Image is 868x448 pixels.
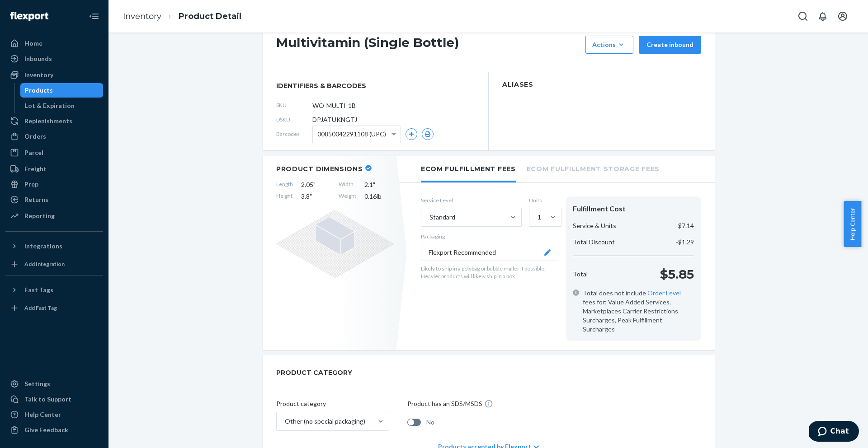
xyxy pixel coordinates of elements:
[24,304,57,312] div: Add Fast Tag
[5,68,103,82] a: Inventory
[24,164,47,173] div: Freight
[5,257,103,271] a: Add Integration
[814,7,832,25] button: Open notifications
[301,180,330,189] span: 2.05
[583,289,694,334] span: Total does not include fees for: Value Added Services, Marketplaces Carrier Restrictions Surcharg...
[429,213,455,222] div: Standard
[407,399,482,408] p: Product has an SDS/MSDS
[527,156,660,181] li: Ecom Fulfillment Storage Fees
[24,425,68,434] div: Give Feedback
[24,285,53,294] div: Fast Tags
[123,11,161,21] a: Inventory
[538,213,541,222] div: 1
[5,177,103,191] a: Prep
[592,40,627,49] div: Actions
[313,181,316,188] span: "
[312,115,357,124] span: DPJATUKNGTJ
[24,132,46,141] div: Orders
[276,364,352,381] h2: PRODUCT CATEGORY
[24,195,48,204] div: Returns
[179,11,241,21] a: Product Detail
[647,289,681,297] a: Order Level
[276,101,312,109] span: SKU
[24,39,42,48] div: Home
[537,213,538,222] input: 1
[276,116,312,123] span: DSKU
[502,81,701,88] h2: Aliases
[10,12,48,21] img: Flexport logo
[339,180,356,189] span: Width
[276,81,475,90] span: identifiers & barcodes
[794,7,812,25] button: Open Search Box
[276,180,293,189] span: Length
[573,221,616,230] p: Service & Units
[676,238,694,247] p: -$1.29
[284,417,285,426] input: Other (no special packaging)
[5,114,103,128] a: Replenishments
[421,265,558,280] p: Likely to ship in a polybag or bubble mailer if possible. Heavier products will likely ship in a ...
[373,181,375,188] span: "
[844,201,861,247] button: Help Center
[421,244,558,261] button: Flexport Recommended
[25,101,75,110] div: Lot & Expiration
[276,165,363,173] h2: Product Dimensions
[276,192,293,201] span: Height
[660,265,694,283] p: $5.85
[24,211,55,220] div: Reporting
[639,36,701,54] button: Create inbound
[5,239,103,253] button: Integrations
[364,192,394,201] span: 0.16 lb
[276,399,389,408] p: Product category
[678,221,694,230] p: $7.14
[85,7,103,25] button: Close Navigation
[5,301,103,315] a: Add Fast Tag
[421,156,516,182] li: Ecom Fulfillment Fees
[809,421,859,443] iframe: Opens a widget where you can chat to one of our agents
[573,204,694,214] div: Fulfillment Cost
[24,117,72,126] div: Replenishments
[24,379,50,388] div: Settings
[24,180,38,189] div: Prep
[5,162,103,176] a: Freight
[5,392,103,406] button: Talk to Support
[20,98,104,113] a: Lot & Expiration
[5,145,103,160] a: Parcel
[573,270,588,279] p: Total
[421,233,558,240] p: Packaging
[301,192,330,201] span: 3.8
[317,126,386,142] span: 00850042291108 (UPC)
[5,377,103,391] a: Settings
[5,51,103,66] a: Inbounds
[20,83,104,98] a: Products
[285,417,365,426] div: Other (no special packaging)
[24,260,65,268] div: Add Integration
[25,86,53,95] div: Products
[276,130,312,138] span: Barcodes
[24,410,61,419] div: Help Center
[24,148,43,157] div: Parcel
[573,238,615,247] p: Total Discount
[5,129,103,144] a: Orders
[5,192,103,207] a: Returns
[24,395,71,404] div: Talk to Support
[339,192,356,201] span: Weight
[834,7,852,25] button: Open account menu
[426,418,434,427] span: No
[5,209,103,223] a: Reporting
[585,36,633,54] button: Actions
[5,423,103,437] button: Give Feedback
[529,196,558,204] label: Units
[5,407,103,422] a: Help Center
[276,36,581,54] h1: Multivitamin (Single Bottle)
[310,192,312,200] span: "
[24,70,53,79] div: Inventory
[364,180,394,189] span: 2.1
[5,283,103,297] button: Fast Tags
[24,54,52,63] div: Inbounds
[5,36,103,51] a: Home
[116,3,249,30] ol: breadcrumbs
[24,242,62,251] div: Integrations
[429,213,429,222] input: Standard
